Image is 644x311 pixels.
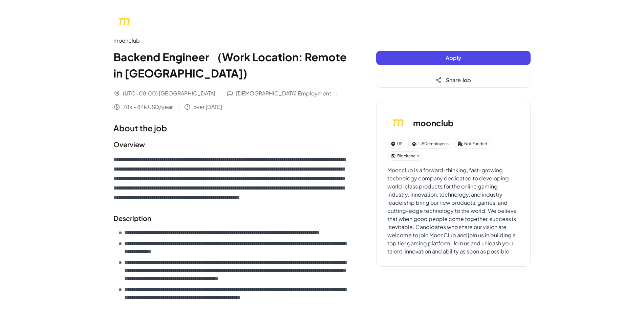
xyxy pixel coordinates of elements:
span: [DEMOGRAPHIC_DATA] Employment [236,89,331,97]
span: Share Job [446,76,471,84]
h2: Overview [113,139,349,150]
span: (UTC+08:00) [GEOGRAPHIC_DATA] [123,89,215,97]
h1: Backend Engineer （Work Location: Remote in [GEOGRAPHIC_DATA]) [113,49,349,81]
img: mo [387,112,409,134]
div: US [387,139,406,149]
span: 78k - 84k USD/year [123,103,173,111]
h3: moonclub [413,117,453,129]
span: Apply [446,54,461,61]
h2: Description [113,213,349,223]
div: Blockchain [387,151,422,161]
div: Not Funded [454,139,490,149]
div: 1-50 employees [408,139,452,149]
button: Apply [376,51,531,65]
div: moonclub [113,37,349,45]
h1: About the job [113,122,349,134]
img: mo [113,11,135,32]
span: over [DATE] [193,103,222,111]
div: Moonclub is a forward-thinking, fast-growing technology company dedicated to developing world-cla... [387,166,519,256]
button: Share Job [376,73,531,87]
